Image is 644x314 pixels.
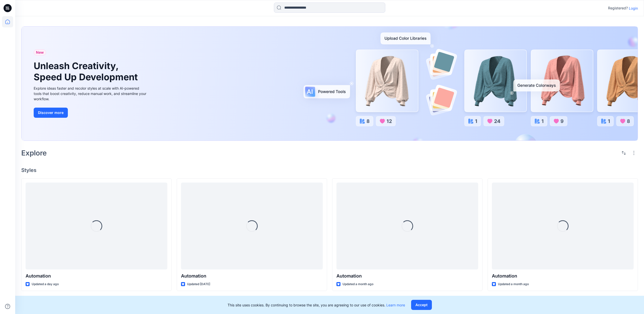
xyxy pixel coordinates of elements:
h2: Explore [21,149,47,157]
h4: Styles [21,167,638,173]
p: Automation [492,272,634,280]
p: This site uses cookies. By continuing to browse the site, you are agreeing to our use of cookies. [228,302,405,308]
p: Updated [DATE] [187,282,210,287]
button: Discover more [34,108,68,118]
button: Accept [411,300,432,310]
span: New [36,49,44,55]
p: Automation [181,272,323,280]
p: Registered? [608,5,628,11]
p: Automation [336,272,478,280]
p: Automation [26,272,167,280]
p: Login [629,6,638,11]
a: Discover more [34,108,148,118]
div: Explore ideas faster and recolor styles at scale with AI-powered tools that boost creativity, red... [34,86,148,102]
h1: Unleash Creativity, Speed Up Development [34,61,140,82]
p: Updated a month ago [498,282,529,287]
p: Updated a month ago [343,282,373,287]
p: Updated a day ago [32,282,59,287]
a: Learn more [386,303,405,307]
